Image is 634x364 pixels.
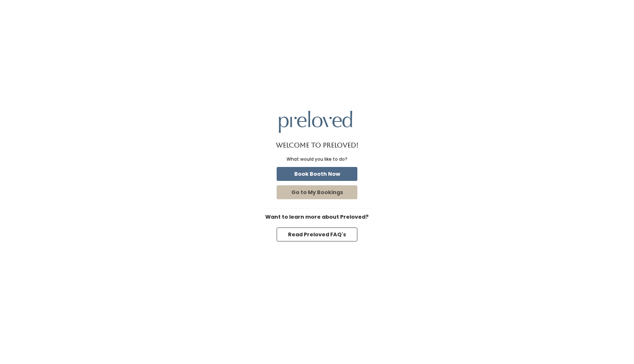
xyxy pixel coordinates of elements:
[277,167,357,181] button: Book Booth Now
[279,111,352,132] img: preloved logo
[287,156,347,163] div: What would you like to do?
[276,142,358,149] h1: Welcome to Preloved!
[277,227,357,241] button: Read Preloved FAQ's
[277,185,357,199] button: Go to My Bookings
[262,214,372,220] h6: Want to learn more about Preloved?
[275,184,359,201] a: Go to My Bookings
